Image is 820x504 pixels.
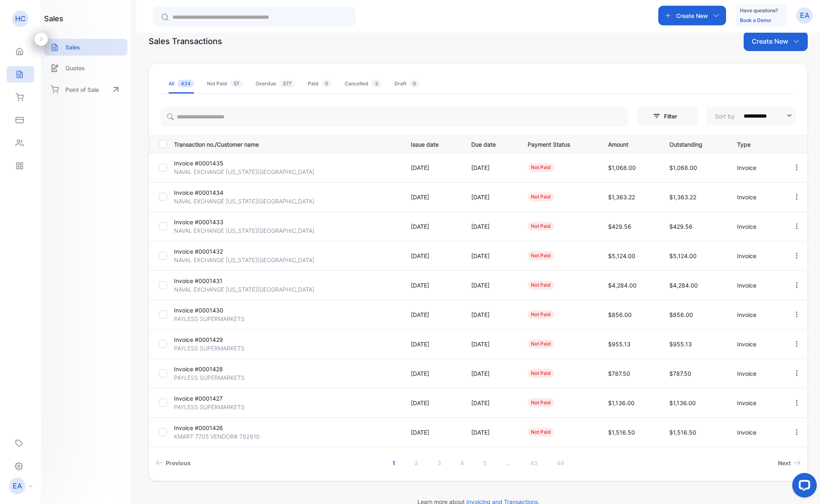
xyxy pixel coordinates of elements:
p: Invoice #0001430 [174,306,250,314]
div: not paid [528,339,554,348]
span: $856.00 [669,311,693,318]
a: Page 5 [473,455,497,471]
span: $1,363.22 [608,194,635,201]
p: NAVAL EXCHANGE [US_STATE][GEOGRAPHIC_DATA] [174,285,314,294]
p: [DATE] [411,340,455,348]
a: Page 43 [520,455,547,471]
p: Due date [471,138,510,149]
button: Create New [658,6,726,25]
p: [DATE] [471,369,510,378]
div: Not Paid [207,80,243,87]
p: Type [737,138,776,149]
p: [DATE] [411,310,455,319]
p: Quotes [65,64,85,72]
a: Sales [44,39,127,56]
iframe: LiveChat chat widget [786,470,820,504]
div: not paid [528,398,554,407]
p: Invoice #0001429 [174,335,250,344]
span: $787.50 [608,370,630,377]
span: $1,516.50 [608,429,635,436]
div: Cancelled [345,80,381,87]
button: Create New [744,31,808,51]
span: 434 [178,80,194,87]
p: Invoice [737,369,776,378]
p: NAVAL EXCHANGE [US_STATE][GEOGRAPHIC_DATA] [174,256,314,264]
h1: sales [44,13,63,24]
p: [DATE] [411,369,455,378]
p: Have questions? [740,7,778,15]
p: [DATE] [471,428,510,437]
p: [DATE] [471,281,510,290]
div: not paid [528,163,554,172]
p: HC [15,13,26,24]
span: 0 [322,80,332,87]
span: $4,284.00 [669,282,698,289]
span: $429.56 [669,223,693,230]
span: $5,124.00 [608,252,635,259]
p: [DATE] [471,163,510,172]
p: Invoice [737,193,776,201]
a: Jump forward [496,455,521,471]
button: Sort by [706,106,796,126]
p: [DATE] [471,193,510,201]
p: Transaction no./Customer name [174,138,401,149]
span: $955.13 [608,341,631,348]
p: NAVAL EXCHANGE [US_STATE][GEOGRAPHIC_DATA] [174,197,314,205]
div: not paid [528,192,554,201]
p: PAYLESS SUPERMARKETS [174,314,250,323]
p: EA [13,481,22,491]
p: Invoice [737,222,776,231]
p: [DATE] [411,281,455,290]
div: Paid [308,80,332,87]
p: Sort by [715,112,735,120]
a: Previous page [152,455,194,471]
span: $1,068.00 [608,164,636,171]
p: Create New [676,11,708,20]
p: [DATE] [411,399,455,407]
p: PAYLESS SUPERMARKETS [174,373,250,382]
p: Create New [752,36,788,46]
ul: Pagination [149,455,807,471]
a: Page 44 [547,455,574,471]
a: Next page [775,455,804,471]
div: not paid [528,369,554,378]
p: Amount [608,138,653,149]
p: Invoice #0001432 [174,247,250,256]
p: Invoice #0001426 [174,424,250,432]
p: Payment Status [528,138,591,149]
span: $856.00 [608,311,632,318]
div: not paid [528,222,554,231]
a: Page 1 is your current page [383,455,405,471]
span: 3 [372,80,381,87]
div: Overdue [256,80,295,87]
p: Point of Sale [65,85,99,94]
span: 0 [410,80,419,87]
span: $1,136.00 [669,399,696,406]
a: Point of Sale [44,80,127,98]
p: Invoice #0001427 [174,394,250,403]
p: [DATE] [411,252,455,260]
p: NAVAL EXCHANGE [US_STATE][GEOGRAPHIC_DATA] [174,226,314,235]
p: Invoice #0001433 [174,218,250,226]
a: Book a Demo [740,17,771,23]
a: Quotes [44,60,127,76]
div: not paid [528,428,554,437]
a: Page 4 [450,455,474,471]
p: Invoice #0001428 [174,365,250,373]
span: Previous [166,459,191,467]
p: [DATE] [411,163,455,172]
p: Invoice #0001431 [174,277,250,285]
div: Draft [394,80,419,87]
p: [DATE] [471,340,510,348]
p: [DATE] [471,222,510,231]
span: 57 [230,80,243,87]
p: Invoice [737,428,776,437]
p: KMART 7705 VENDOR# 782610 [174,432,260,441]
p: Invoice #0001435 [174,159,250,167]
p: Invoice [737,252,776,260]
div: not paid [528,251,554,260]
span: $955.13 [669,341,692,348]
p: Invoice #0001434 [174,188,250,197]
div: All [169,80,194,87]
div: not paid [528,310,554,319]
